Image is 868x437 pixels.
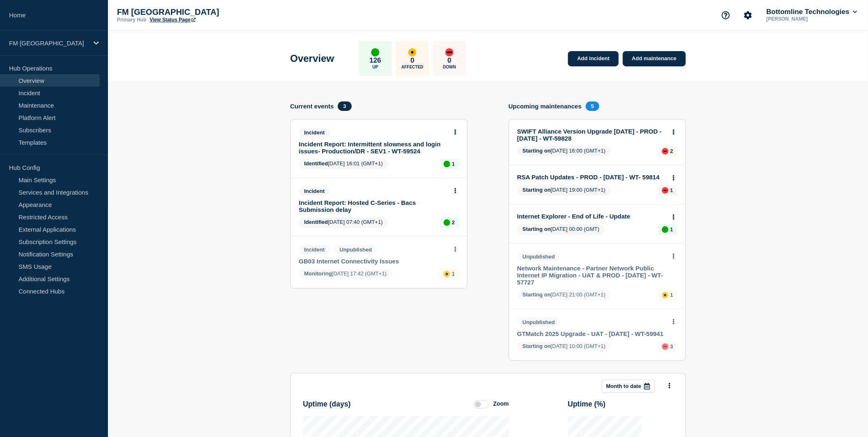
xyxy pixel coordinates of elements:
a: GTMatch 2025 Upgrade - UAT - [DATE] - WT-59941 [517,330,666,337]
div: down [662,187,669,194]
span: Starting on [523,343,551,349]
div: affected [444,271,450,277]
div: up [371,48,379,56]
div: up [444,161,450,167]
button: Account settings [739,7,757,24]
span: [DATE] 10:00 (GMT+1) [517,341,611,352]
p: Month to date [606,383,641,389]
span: Starting on [523,148,551,154]
div: down [662,343,669,350]
span: [DATE] 21:00 (GMT+1) [517,290,611,301]
a: Add incident [568,51,619,66]
span: [DATE] 19:00 (GMT+1) [517,185,611,196]
span: [DATE] 00:00 (GMT) [517,224,605,235]
button: Bottomline Technologies [765,8,859,16]
p: 3 [670,343,673,350]
a: Network Maintenance - Partner Network Public Internet IP Migration - UAT & PROD - [DATE] - WT-57727 [517,265,666,286]
p: FM [GEOGRAPHIC_DATA] [117,7,282,17]
div: up [662,226,669,233]
span: [DATE] 07:40 (GMT+1) [299,217,388,228]
span: Incident [299,128,330,137]
p: Primary Hub [117,17,146,23]
span: [DATE] 17:42 (GMT+1) [299,269,392,280]
a: Internet Explorer - End of Life - Update [517,213,666,220]
a: Incident Report: Hosted C-Series - Bacs Submission delay [299,199,448,213]
span: Unpublished [517,252,561,261]
h3: Uptime ( days ) [303,400,351,409]
p: FM [GEOGRAPHIC_DATA] [9,40,88,47]
div: affected [408,48,416,56]
h4: Current events [290,103,334,110]
p: 1 [670,292,673,298]
span: Starting on [523,291,551,298]
span: Starting on [523,187,551,193]
h4: Upcoming maintenances [509,103,582,110]
p: 1 [670,187,673,193]
span: [DATE] 16:01 (GMT+1) [299,159,388,169]
p: 0 [411,56,414,65]
button: Month to date [602,380,655,393]
div: Zoom [493,400,509,407]
a: Add maintenance [623,51,686,66]
span: [DATE] 16:00 (GMT+1) [517,146,611,157]
p: Affected [402,65,423,69]
span: Identified [304,219,328,225]
a: GB03 Internet Connectivity Issues [299,258,448,265]
span: 3 [338,101,351,111]
p: Up [372,65,378,69]
p: [PERSON_NAME] [765,16,851,22]
a: RSA Patch Updates - PROD - [DATE] - WT- 59814 [517,174,666,181]
p: 126 [370,56,381,65]
button: Support [717,7,735,24]
span: Unpublished [517,317,561,327]
p: 1 [452,271,455,277]
h1: Overview [290,53,335,64]
span: Starting on [523,226,551,232]
span: Incident [299,186,330,196]
a: SWIFT Alliance Version Upgrade [DATE] - PROD - [DATE] - WT-59828 [517,128,666,142]
span: Unpublished [334,245,377,254]
p: 1 [452,161,455,167]
span: Monitoring [304,270,332,277]
a: Incident Report: Intermittent slowness and login issues- Production/DR - SEV1 - WT-59524 [299,141,448,155]
div: down [445,48,454,56]
p: 0 [448,56,452,65]
h3: Uptime ( % ) [568,400,606,409]
a: View Status Page [150,17,195,23]
div: affected [662,292,669,298]
span: Identified [304,160,328,167]
p: Down [443,65,456,69]
p: 2 [452,219,455,226]
span: 5 [586,101,599,111]
p: 2 [670,148,673,154]
div: down [662,148,669,155]
div: up [444,219,450,226]
p: 1 [670,226,673,233]
span: Incident [299,245,330,254]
